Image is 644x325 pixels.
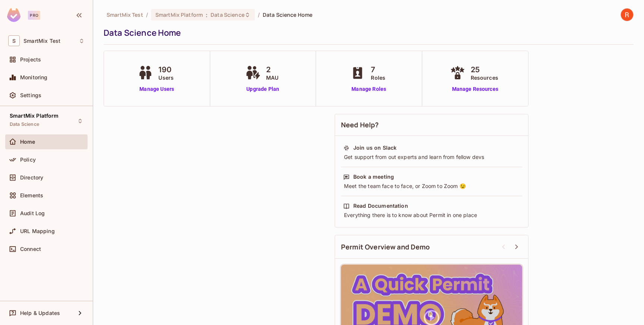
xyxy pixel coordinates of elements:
span: Data Science Home [263,11,312,18]
span: SmartMix Platform [10,113,59,119]
span: Data Science [10,121,39,127]
span: Permit Overview and Demo [341,242,430,252]
span: Monitoring [20,74,48,80]
span: Settings [20,92,41,98]
span: Resources [471,74,498,82]
span: Data Science [211,11,244,18]
span: Help & Updates [20,310,60,316]
span: S [8,35,20,46]
span: Directory [20,175,43,181]
img: Raghuram Jayaraman [621,9,633,21]
span: Home [20,139,35,145]
div: Data Science Home [104,27,630,38]
span: MAU [266,74,278,82]
div: Join us on Slack [353,144,397,152]
span: : [205,12,208,18]
div: Meet the team face to face, or Zoom to Zoom 😉 [343,182,520,190]
a: Manage Roles [348,85,389,93]
li: / [258,11,260,18]
span: Need Help? [341,120,379,130]
span: Projects [20,57,41,63]
div: Everything there is to know about Permit in one place [343,211,520,219]
span: 2 [266,64,278,75]
span: Policy [20,157,36,163]
span: the active workspace [107,11,143,18]
span: 7 [371,64,385,75]
span: Roles [371,74,385,82]
span: URL Mapping [20,228,55,234]
div: Pro [28,11,40,20]
span: Users [158,74,174,82]
span: Connect [20,246,41,252]
img: SReyMgAAAABJRU5ErkJggg== [7,8,20,22]
a: Manage Users [136,85,177,93]
span: Elements [20,192,43,198]
span: Workspace: SmartMix Test [23,38,60,44]
span: Audit Log [20,210,45,216]
a: Manage Resources [448,85,502,93]
div: Read Documentation [353,202,408,210]
a: Upgrade Plan [244,85,282,93]
li: / [146,11,148,18]
span: SmartMix Platform [155,11,203,18]
div: Book a meeting [353,173,394,181]
div: Get support from out experts and learn from fellow devs [343,153,520,161]
span: 25 [471,64,498,75]
span: 190 [158,64,174,75]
